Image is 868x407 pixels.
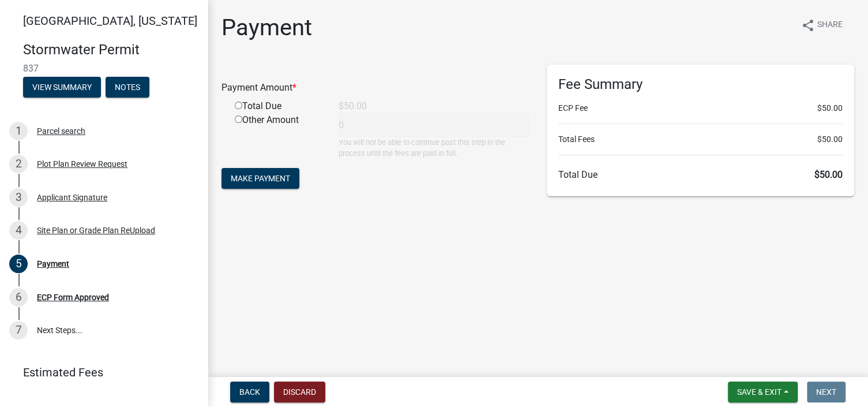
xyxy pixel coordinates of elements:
h1: Payment [221,14,312,42]
wm-modal-confirm: Notes [106,83,149,92]
button: Next [807,382,846,402]
div: 3 [9,188,28,207]
div: Total Due [226,99,330,113]
span: 837 [23,63,185,74]
h4: Stormwater Permit [23,42,198,58]
button: Make Payment [221,168,299,189]
div: Plot Plan Review Request [37,160,127,168]
div: Site Plan or Grade Plan ReUpload [37,226,155,234]
button: shareShare [792,14,852,36]
div: Payment [37,260,69,268]
div: Applicant Signature [37,193,107,201]
span: $50.00 [817,102,843,114]
span: Save & Exit [737,387,781,397]
h6: Total Due [558,169,843,180]
wm-modal-confirm: Summary [23,83,101,92]
span: [GEOGRAPHIC_DATA], [US_STATE] [23,14,197,28]
h6: Fee Summary [558,76,843,93]
div: ECP Form Approved [37,293,109,301]
li: ECP Fee [558,102,843,114]
i: share [801,18,815,32]
span: Next [816,387,836,397]
button: Back [230,382,269,402]
div: 1 [9,122,28,140]
span: Make Payment [231,174,290,183]
button: Save & Exit [728,382,798,402]
span: Back [239,387,260,397]
div: 2 [9,155,28,173]
div: 6 [9,288,28,307]
li: Total Fees [558,133,843,145]
span: $50.00 [817,133,843,145]
div: Parcel search [37,127,85,135]
button: Notes [106,77,149,98]
div: Other Amount [226,113,330,159]
div: Payment Amount [213,81,538,95]
div: 7 [9,321,28,339]
div: 4 [9,221,28,240]
button: Discard [274,382,325,402]
a: Estimated Fees [9,361,189,384]
button: View Summary [23,77,101,98]
span: Share [817,18,843,32]
span: $50.00 [814,169,843,180]
div: 5 [9,255,28,273]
